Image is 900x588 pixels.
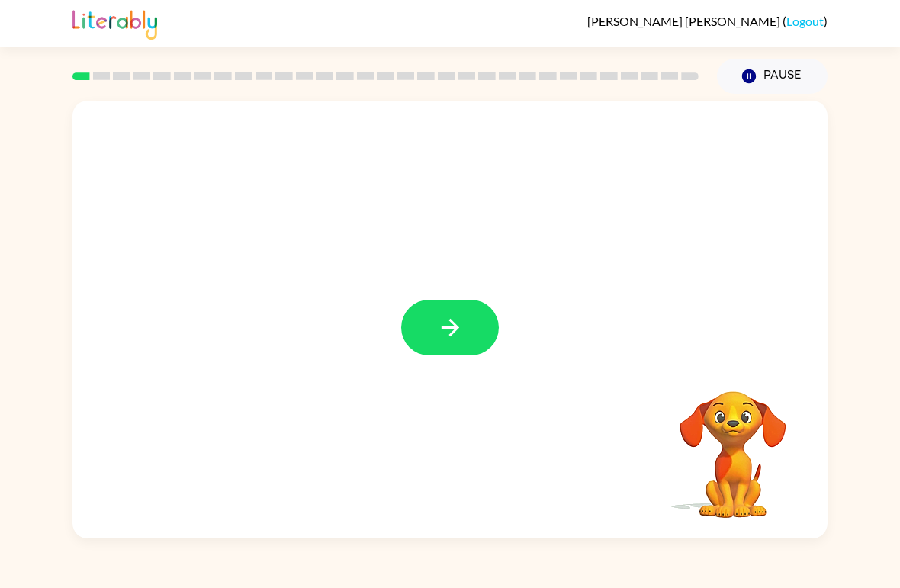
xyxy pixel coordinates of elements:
div: ( ) [587,14,828,28]
video: Your browser must support playing .mp4 files to use Literably. Please try using another browser. [657,368,809,520]
span: [PERSON_NAME] [PERSON_NAME] [587,14,783,28]
img: Literably [72,6,157,40]
a: Logout [786,14,824,28]
button: Pause [717,59,828,94]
